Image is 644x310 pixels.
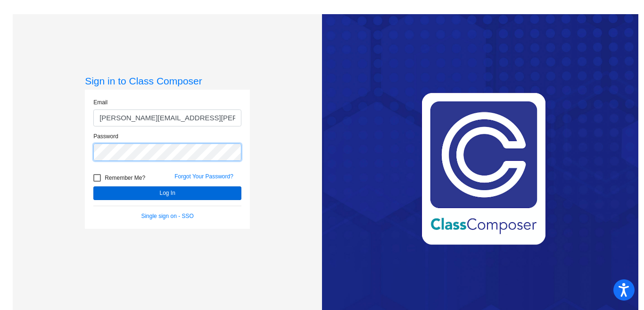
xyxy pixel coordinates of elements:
a: Single sign on - SSO [141,213,193,219]
label: Email [93,98,107,107]
label: Password [93,132,118,141]
span: Remember Me? [105,172,145,184]
a: Forgot Your Password? [174,173,233,180]
h3: Sign in to Class Composer [85,75,250,87]
button: Log In [93,186,241,200]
